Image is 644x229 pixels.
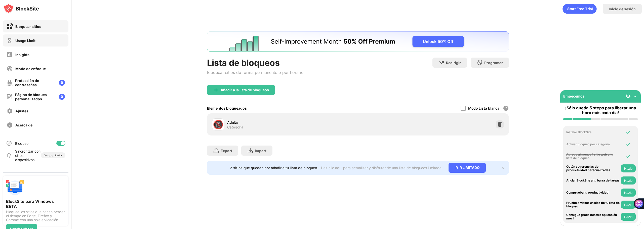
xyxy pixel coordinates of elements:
button: Hazlo [621,213,636,221]
img: time-usage-off.svg [7,37,13,44]
div: Consigue gratis nuestra aplicación móvil [566,213,620,220]
img: omni-setup-toggle.svg [633,94,638,99]
div: Empecemos [563,94,585,98]
img: omni-check.svg [626,154,631,159]
img: insights-off.svg [7,52,13,58]
img: logo-blocksite.svg [4,4,39,14]
img: push-desktop.svg [6,179,24,197]
div: Import [255,149,266,153]
div: Prueba a visitar un sitio de tu lista de bloqueo [566,201,620,208]
div: Bloqueo [15,141,28,146]
div: Usage Limit [15,38,35,43]
div: BlockSite para Windows BETA [6,199,65,209]
div: Discapacitados [44,154,62,157]
div: Elementos bloqueados [207,106,247,110]
div: Lista de bloqueos [207,58,304,68]
div: Bloquear sitios de forma permanente o por horario [207,70,304,75]
div: Agrega al menos 1 sitio web a tu lista de bloqueo [566,153,620,160]
div: IR IR LIMITADO [449,163,486,173]
img: password-protection-off.svg [7,80,13,86]
img: x-button.svg [501,166,505,170]
img: customize-block-page-off.svg [7,94,13,100]
div: Instalar BlockSite [566,130,620,134]
div: Programar [484,61,503,65]
div: Ajustes [15,109,28,113]
iframe: Banner [207,31,509,52]
div: Sincronizar con otros dispositivos [15,149,41,162]
button: Hazlo [621,176,636,185]
img: omni-check.svg [626,130,631,135]
div: Acerca de [15,123,32,127]
div: Activar bloqueo por categoría [566,143,620,146]
img: focus-off.svg [7,66,13,72]
button: Hazlo [621,201,636,209]
div: Obtén sugerencias de productividad personalizadas [566,165,620,172]
div: animation [562,4,597,14]
button: Hazlo [621,189,636,197]
div: Redirigir [446,61,461,65]
div: Haz clic aquí para actualizar y disfrutar de una lista de bloqueos ilimitada. [321,166,442,170]
div: Export [221,149,232,153]
div: Protección de contraseñas [15,78,55,87]
img: omni-check.svg [626,142,631,147]
div: 🔞 [213,119,223,130]
div: Modo de enfoque [15,67,46,71]
div: Inicio de sesión [609,7,636,11]
button: Hazlo [621,164,636,172]
div: Modo Lista blanca [468,106,499,110]
div: ¡Sólo queda 5 steps para liberar una hora más cada día! [563,106,638,115]
img: sync-icon.svg [6,152,12,158]
div: Añadir a la lista de bloqueos [221,88,269,92]
img: eye-not-visible.svg [626,94,631,99]
div: Comprueba tu productividad [566,191,620,194]
div: 2 sitios que quedan por añadir a tu lista de bloqueo. [230,166,318,170]
div: Categoría [227,125,243,129]
img: about-off.svg [7,122,13,128]
img: settings-off.svg [7,108,13,114]
div: Bloquea los sitios que hacen perder el tiempo en Edge, Firefox y Chrome con una sola aplicación. [6,210,65,222]
div: Insights [15,53,29,57]
div: Página de bloques personalizados [15,93,55,101]
img: blocking-icon.svg [6,140,12,146]
img: lock-menu.svg [59,94,65,100]
div: Anclar BlockSite a tu barra de tareas [566,179,620,182]
div: Adulto [227,120,358,125]
img: block-on.svg [7,23,13,30]
img: lock-menu.svg [59,80,65,86]
div: Bloquear sitios [15,24,41,29]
